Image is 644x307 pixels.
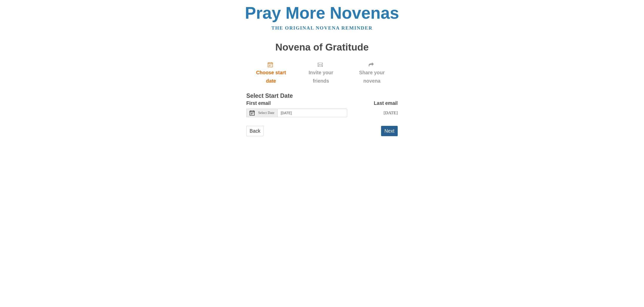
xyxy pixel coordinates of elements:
[251,68,291,85] span: Choose start date
[346,58,398,88] div: Click "Next" to confirm your start date first.
[245,4,399,22] a: Pray More Novenas
[296,58,346,88] div: Click "Next" to confirm your start date first.
[374,99,398,107] label: Last email
[351,68,393,85] span: Share your novena
[246,99,271,107] label: First email
[272,25,373,31] a: The original novena reminder
[384,110,398,115] span: [DATE]
[246,42,398,53] h1: Novena of Gratitude
[246,58,296,88] a: Choose start date
[246,93,398,99] h3: Select Start Date
[258,111,274,115] span: Select Date
[246,126,264,136] a: Back
[301,68,341,85] span: Invite your friends
[381,126,398,136] button: Next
